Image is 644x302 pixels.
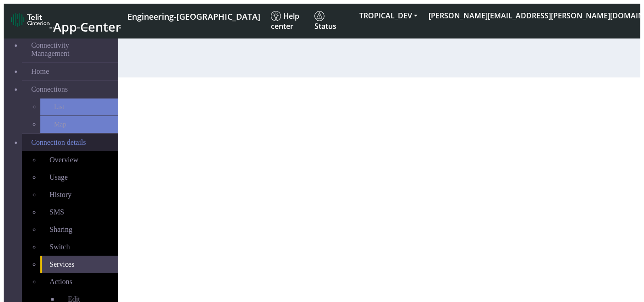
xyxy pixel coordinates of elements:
a: Your current platform instance [127,7,260,24]
a: App Center [11,10,120,32]
span: Help center [271,11,299,31]
a: Status [311,7,354,35]
span: App Center [53,18,121,35]
img: status.svg [314,11,325,21]
img: knowledge.svg [271,11,281,21]
img: logo-telit-cinterion-gw-new.png [11,12,50,27]
a: Connectivity Management [22,37,118,62]
a: Help center [267,7,311,35]
button: TROPICAL_DEV [354,7,423,24]
span: Status [314,11,336,31]
a: Home [22,63,118,80]
span: Engineering-[GEOGRAPHIC_DATA] [127,11,260,22]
